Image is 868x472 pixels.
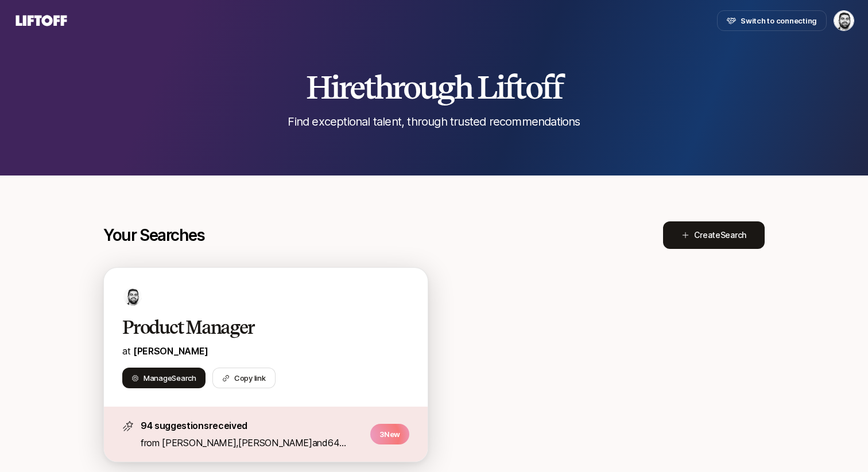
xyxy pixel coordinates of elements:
p: from [141,435,363,450]
span: Search [172,373,196,383]
p: at [122,344,409,358]
p: 94 suggestions received [141,418,363,433]
span: Search [720,230,746,240]
span: [PERSON_NAME] [162,437,236,448]
p: Your Searches [103,226,205,244]
a: [PERSON_NAME] [133,345,208,357]
h2: Hire [306,70,562,104]
span: through Liftoff [364,68,562,107]
button: CreateSearch [663,221,765,249]
p: 3 New [370,424,409,444]
span: Create [694,228,746,242]
button: ManageSearch [122,368,206,388]
button: Switch to connecting [717,10,827,31]
p: Find exceptional talent, through trusted recommendations [288,114,580,130]
button: Hessam Mostajabi [834,10,854,31]
img: b6239c34_10a9_4965_87d2_033fba895d3b.jpg [123,287,142,306]
span: [PERSON_NAME] [238,437,312,448]
span: Switch to connecting [741,15,817,26]
span: Manage [144,372,196,384]
span: , [236,437,312,448]
button: Copy link [212,368,276,388]
img: star-icon [122,420,134,432]
img: Hessam Mostajabi [834,11,854,30]
h2: Product Manager [122,316,385,339]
